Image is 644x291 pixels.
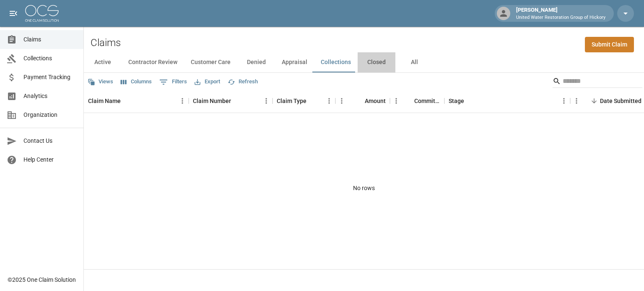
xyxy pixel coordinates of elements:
[176,95,189,107] button: Menu
[23,136,77,145] span: Contact Us
[23,111,77,119] span: Organization
[231,95,243,107] button: Sort
[192,75,222,88] button: Export
[84,52,644,72] div: dynamic tabs
[23,54,77,63] span: Collections
[365,89,386,113] div: Amount
[273,89,335,113] div: Claim Type
[464,95,476,107] button: Sort
[516,14,605,21] p: United Water Restoration Group of Hickory
[395,52,433,72] button: All
[23,155,77,164] span: Help Center
[585,37,634,52] a: Submit Claim
[335,95,348,107] button: Menu
[189,89,273,113] div: Claim Number
[358,52,395,72] button: Closed
[84,52,122,72] button: Active
[323,95,335,107] button: Menu
[5,5,22,22] button: open drawer
[121,95,132,107] button: Sort
[23,92,77,100] span: Analytics
[86,75,115,88] button: Views
[237,52,275,72] button: Denied
[570,95,583,107] button: Menu
[119,75,154,88] button: Select columns
[91,37,121,49] h2: Claims
[88,89,121,113] div: Claim Name
[226,75,260,88] button: Refresh
[390,89,444,113] div: Committed Amount
[306,95,318,107] button: Sort
[449,89,464,113] div: Stage
[558,95,570,107] button: Menu
[23,35,77,44] span: Claims
[275,52,314,72] button: Appraisal
[23,73,77,82] span: Payment Tracking
[84,89,189,113] div: Claim Name
[260,95,273,107] button: Menu
[8,276,76,284] div: © 2025 One Claim Solution
[402,95,414,107] button: Sort
[444,89,570,113] div: Stage
[314,52,358,72] button: Collections
[25,5,59,22] img: ocs-logo-white-transparent.png
[184,52,237,72] button: Customer Care
[353,95,365,107] button: Sort
[277,89,306,113] div: Claim Type
[193,89,231,113] div: Claim Number
[600,89,641,113] div: Date Submitted
[157,75,189,89] button: Show filters
[588,95,600,107] button: Sort
[335,89,390,113] div: Amount
[513,6,609,21] div: [PERSON_NAME]
[390,95,402,107] button: Menu
[553,75,642,90] div: Search
[414,89,440,113] div: Committed Amount
[122,52,184,72] button: Contractor Review
[84,113,644,263] div: No rows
